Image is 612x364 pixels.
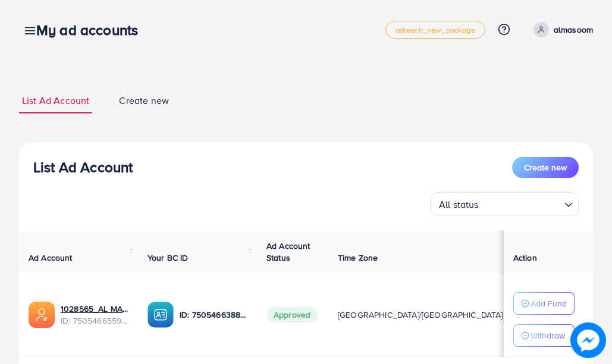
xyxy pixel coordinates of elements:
[524,162,567,173] span: Create new
[119,94,169,107] span: Create new
[430,192,579,216] div: Search for option
[22,94,89,107] span: List Ad Account
[266,240,310,264] span: Ad Account Status
[385,21,485,39] a: adreach_new_package
[437,196,481,213] span: All status
[61,315,128,327] span: ID: 7505466559171952657
[482,194,560,213] input: Search for option
[570,322,606,358] img: image
[531,296,567,311] p: Add Fund
[512,157,579,178] button: Create new
[147,302,174,328] img: ic-ba-acc.ded83a64.svg
[554,23,593,37] p: almasoom
[61,303,128,327] div: <span class='underline'>1028565_AL MASOOM_1747502617853</span></br>7505466559171952657
[338,252,378,264] span: Time Zone
[29,252,73,264] span: Ad Account
[513,252,537,264] span: Action
[29,302,55,328] img: ic-ads-acc.e4c84228.svg
[529,22,593,37] a: almasoom
[33,159,133,176] h3: List Ad Account
[513,292,575,315] button: Add Fund
[61,303,128,315] a: 1028565_AL MASOOM_1747502617853
[338,309,503,321] span: [GEOGRAPHIC_DATA]/[GEOGRAPHIC_DATA]
[147,252,189,264] span: Your BC ID
[396,26,475,34] span: adreach_new_package
[266,307,318,322] span: Approved
[180,308,247,322] p: ID: 7505466388048740369
[36,21,147,39] h3: My ad accounts
[513,324,575,347] button: Withdraw
[531,328,565,343] p: Withdraw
